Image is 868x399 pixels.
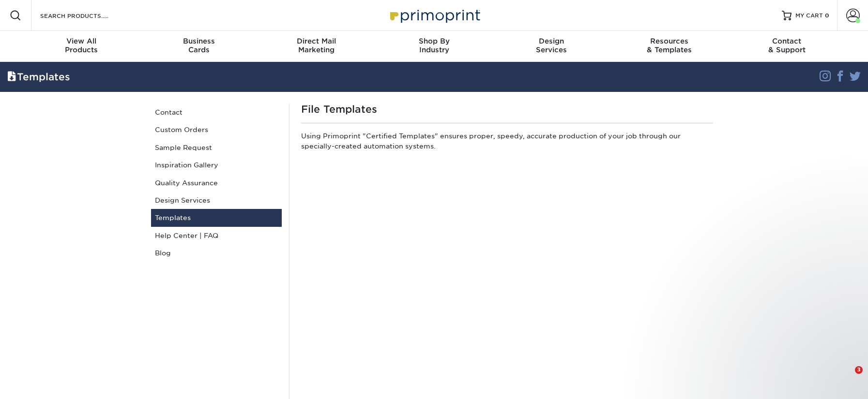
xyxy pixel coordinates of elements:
[151,121,282,138] a: Custom Orders
[151,103,282,121] a: Contact
[140,37,258,45] span: Business
[375,37,493,45] span: Shop By
[151,174,282,192] a: Quality Assurance
[610,37,728,54] div: & Templates
[493,37,610,45] span: Design
[610,37,728,45] span: Resources
[728,37,846,54] div: & Support
[795,12,823,20] span: MY CART
[140,31,258,62] a: BusinessCards
[386,5,483,26] img: Primoprint
[825,12,829,19] span: 0
[151,244,282,262] a: Blog
[493,37,610,54] div: Services
[151,139,282,156] a: Sample Request
[728,37,846,45] span: Contact
[855,366,863,374] span: 3
[151,156,282,174] a: Inspiration Gallery
[258,31,375,62] a: Direct MailMarketing
[23,37,140,54] div: Products
[151,227,282,244] a: Help Center | FAQ
[2,369,82,396] iframe: Google Customer Reviews
[151,192,282,209] a: Design Services
[23,31,140,62] a: View AllProducts
[258,37,375,54] div: Marketing
[151,209,282,226] a: Templates
[728,31,846,62] a: Contact& Support
[301,131,713,155] p: Using Primoprint "Certified Templates" ensures proper, speedy, accurate production of your job th...
[301,103,713,115] h1: File Templates
[835,366,858,389] iframe: Intercom live chat
[140,37,258,54] div: Cards
[493,31,610,62] a: DesignServices
[610,31,728,62] a: Resources& Templates
[258,37,375,45] span: Direct Mail
[375,37,493,54] div: Industry
[39,10,134,21] input: SEARCH PRODUCTS.....
[23,37,140,45] span: View All
[375,31,493,62] a: Shop ByIndustry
